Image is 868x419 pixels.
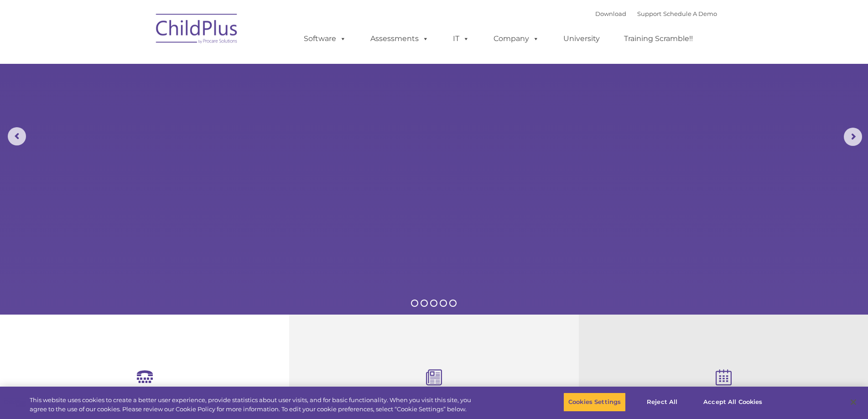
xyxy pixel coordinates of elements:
a: Company [484,30,548,48]
button: Close [843,392,863,412]
img: ChildPlus by Procare Solutions [151,7,243,53]
a: IT [444,30,478,48]
div: This website uses cookies to create a better user experience, provide statistics about user visit... [30,396,478,414]
button: Reject All [634,393,691,412]
a: Download [595,10,626,17]
a: Schedule A Demo [663,10,717,17]
button: Cookies Settings [563,393,626,412]
a: Support [637,10,661,17]
font: | [595,10,717,17]
a: Software [295,30,355,48]
button: Accept All Cookies [698,393,767,412]
a: Training Scramble!! [615,30,702,48]
a: Assessments [361,30,438,48]
a: University [554,30,609,48]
